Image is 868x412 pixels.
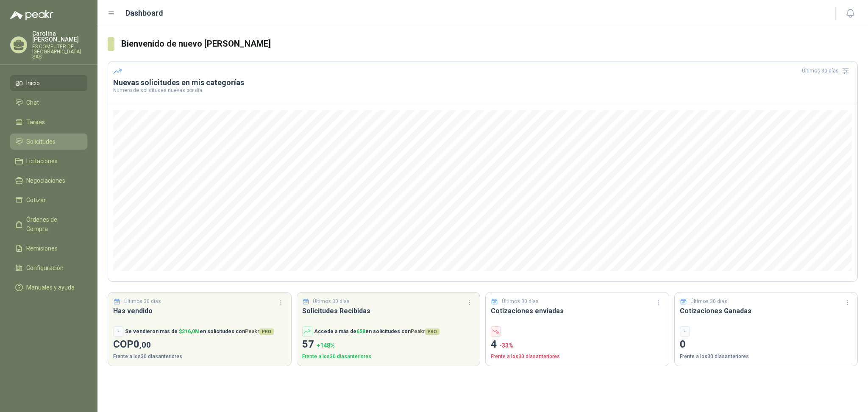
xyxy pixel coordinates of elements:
span: 658 [356,328,365,334]
span: ,00 [139,340,151,350]
p: Frente a los 30 días anteriores [113,353,286,361]
a: Tareas [10,114,87,130]
p: 57 [302,337,475,353]
a: Remisiones [10,240,87,256]
span: Licitaciones [26,156,58,166]
span: PRO [259,328,274,335]
img: Logo peakr [10,10,53,20]
h3: Has vendido [113,306,286,316]
span: Configuración [26,263,64,273]
a: Cotizar [10,192,87,208]
span: Negociaciones [26,176,65,185]
h3: Bienvenido de nuevo [PERSON_NAME] [121,37,858,50]
span: Inicio [26,78,40,88]
h3: Cotizaciones enviadas [491,306,664,316]
span: Solicitudes [26,137,56,146]
a: Manuales y ayuda [10,279,87,295]
p: Frente a los 30 días anteriores [491,353,664,361]
a: Órdenes de Compra [10,212,87,237]
span: Órdenes de Compra [26,215,79,234]
p: COP [113,337,286,353]
span: -33 % [499,342,513,349]
p: Últimos 30 días [502,298,539,306]
a: Chat [10,95,87,111]
a: Licitaciones [10,153,87,169]
p: Frente a los 30 días anteriores [302,353,475,361]
div: - [113,326,123,337]
div: - [680,326,690,337]
span: PRO [425,328,440,335]
p: Número de solicitudes nuevas por día [113,88,852,93]
p: Últimos 30 días [313,298,350,306]
div: Últimos 30 días [802,64,852,78]
span: + 148 % [317,342,335,349]
span: Remisiones [26,244,58,253]
p: Últimos 30 días [124,298,161,306]
p: 0 [680,337,853,353]
p: Frente a los 30 días anteriores [680,353,853,361]
span: Tareas [26,117,45,127]
h1: Dashboard [125,7,163,19]
p: 4 [491,337,664,353]
span: 0 [134,338,151,350]
span: $ 216,0M [179,328,200,334]
span: Chat [26,98,39,107]
a: Solicitudes [10,134,87,150]
p: Se vendieron más de en solicitudes con [125,328,274,336]
span: Manuales y ayuda [26,283,75,292]
span: Cotizar [26,195,46,205]
p: Accede a más de en solicitudes con [314,328,440,336]
a: Inicio [10,75,87,91]
a: Negociaciones [10,173,87,189]
p: FS COMPUTER DE [GEOGRAPHIC_DATA] SAS [32,44,87,59]
span: Peakr [245,328,274,334]
a: Configuración [10,260,87,276]
h3: Cotizaciones Ganadas [680,306,853,316]
p: Últimos 30 días [690,298,727,306]
span: Peakr [411,328,440,334]
p: Carolina [PERSON_NAME] [32,31,87,42]
h3: Solicitudes Recibidas [302,306,475,316]
h3: Nuevas solicitudes en mis categorías [113,78,852,88]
